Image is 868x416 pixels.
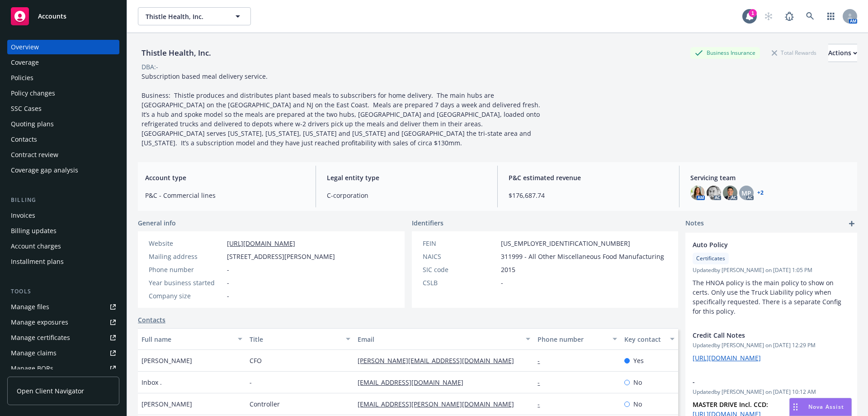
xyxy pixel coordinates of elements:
div: Coverage [11,55,39,70]
span: - [227,265,229,274]
span: Inbox . [142,378,162,387]
a: Invoices [7,208,119,223]
div: Actions [828,44,857,62]
span: Accounts [38,13,66,20]
span: Updated by [PERSON_NAME] on [DATE] 10:12 AM [693,388,850,396]
span: - [227,278,229,287]
span: Open Client Navigator [17,386,84,396]
div: Contacts [11,132,37,147]
a: - [538,378,547,387]
span: Updated by [PERSON_NAME] on [DATE] 12:29 PM [693,341,850,349]
span: The HNOA policy is the main policy to show on certs. Only use the Truck Liability policy when spe... [693,278,843,316]
div: Manage certificates [11,330,70,345]
span: - [501,278,503,287]
a: [EMAIL_ADDRESS][PERSON_NAME][DOMAIN_NAME] [358,400,521,408]
div: Manage BORs [11,361,53,376]
div: Manage exposures [11,315,68,330]
span: [PERSON_NAME] [142,356,192,365]
span: Updated by [PERSON_NAME] on [DATE] 1:05 PM [693,266,850,274]
span: - [693,377,826,387]
div: Full name [142,335,232,344]
div: 1 [749,9,757,17]
button: Full name [138,328,246,350]
span: Identifiers [412,218,443,228]
img: photo [723,186,737,200]
a: Coverage gap analysis [7,163,119,177]
div: Total Rewards [767,47,821,58]
div: Mailing address [149,252,223,261]
div: Phone number [538,335,607,344]
div: SIC code [423,265,497,274]
a: Overview [7,40,119,54]
div: Manage files [11,300,49,314]
div: Phone number [149,265,223,274]
div: FEIN [423,239,497,248]
a: Contacts [7,132,119,147]
span: 311999 - All Other Miscellaneous Food Manufacturing [501,252,664,261]
a: Policy changes [7,86,119,100]
a: Start snowing [759,7,778,25]
a: Installment plans [7,254,119,269]
span: [US_EMPLOYER_IDENTIFICATION_NUMBER] [501,239,630,248]
div: Quoting plans [11,117,54,131]
span: [PERSON_NAME] [142,399,192,409]
span: Subscription based meal delivery service. Business: Thistle produces and distributes plant based ... [142,72,544,147]
span: Notes [685,218,704,229]
a: Policies [7,71,119,85]
div: Tools [7,287,119,296]
button: Phone number [534,328,620,350]
a: Manage BORs [7,361,119,376]
button: Nova Assist [789,398,852,416]
img: photo [707,186,721,200]
span: [STREET_ADDRESS][PERSON_NAME] [227,252,335,261]
div: Account charges [11,239,61,253]
a: - [538,356,547,365]
div: Installment plans [11,254,64,269]
div: Drag to move [790,398,801,416]
a: Manage exposures [7,315,119,330]
div: Policies [11,71,33,85]
a: Switch app [822,7,840,25]
div: Business Insurance [690,47,760,58]
a: [URL][DOMAIN_NAME] [693,354,761,362]
div: Billing updates [11,224,57,238]
a: Account charges [7,239,119,253]
div: Overview [11,40,39,54]
div: Key contact [624,335,665,344]
span: P&C estimated revenue [509,173,668,182]
a: Manage claims [7,346,119,360]
a: Report a Bug [780,7,798,25]
div: Title [250,335,340,344]
a: Manage certificates [7,330,119,345]
div: Year business started [149,278,223,287]
div: Contract review [11,148,58,162]
div: Credit Call NotesUpdatedby [PERSON_NAME] on [DATE] 12:29 PM[URL][DOMAIN_NAME] [685,323,857,370]
a: Manage files [7,300,119,314]
span: C-corporation [327,191,486,200]
a: Billing updates [7,224,119,238]
a: +2 [757,190,764,196]
strong: MASTER DRIVE Incl. CCD: [693,400,768,409]
button: Key contact [621,328,678,350]
span: Legal entity type [327,173,486,182]
div: Invoices [11,208,35,223]
div: SSC Cases [11,101,42,116]
div: Company size [149,291,223,301]
img: photo [690,186,705,200]
div: Manage claims [11,346,57,360]
button: Thistle Health, Inc. [138,7,251,25]
span: Yes [633,356,644,365]
div: Coverage gap analysis [11,163,78,177]
div: NAICS [423,252,497,261]
a: [URL][DOMAIN_NAME] [227,239,295,248]
div: Policy changes [11,86,55,100]
button: Email [354,328,534,350]
span: No [633,399,642,409]
div: Website [149,239,223,248]
span: Certificates [696,254,725,263]
span: Account type [145,173,305,182]
a: - [538,400,547,408]
div: Billing [7,196,119,205]
a: Accounts [7,4,119,29]
a: add [846,218,857,229]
